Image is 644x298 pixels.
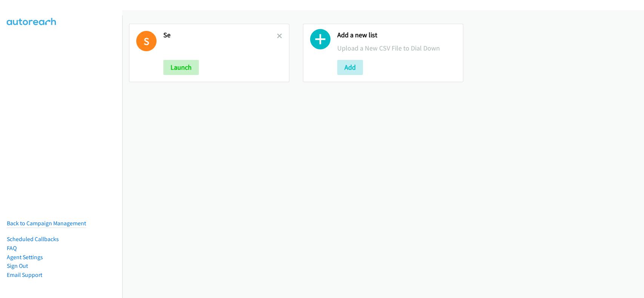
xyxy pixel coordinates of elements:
[7,254,43,261] a: Agent Settings
[136,31,157,51] h1: S
[163,31,277,40] h2: Se
[337,31,456,40] h2: Add a new list
[7,262,28,269] a: Sign Out
[163,60,199,75] button: Launch
[7,220,86,227] a: Back to Campaign Management
[337,60,363,75] button: Add
[7,245,17,252] a: FAQ
[7,235,59,243] a: Scheduled Callbacks
[337,43,456,53] p: Upload a New CSV File to Dial Down
[7,271,42,278] a: Email Support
